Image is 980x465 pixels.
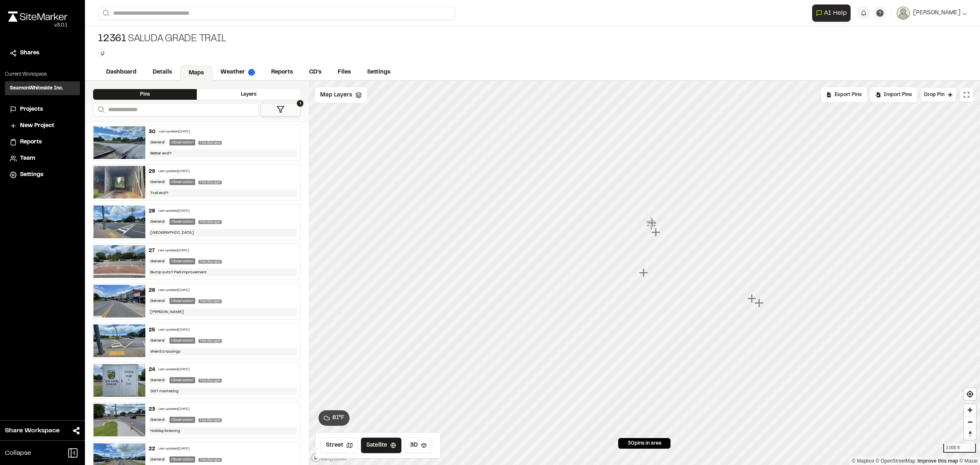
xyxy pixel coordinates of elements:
div: Observation [169,417,195,423]
span: Projects [20,105,43,114]
div: Last updated [DATE] [158,169,189,174]
div: Map marker [647,217,657,227]
span: Hardscape [198,300,222,303]
a: Settings [10,170,75,179]
button: Search [93,103,108,116]
div: General [149,338,166,344]
img: file [94,126,145,159]
button: Street [321,438,358,453]
img: file [94,404,145,436]
div: Import Pins into your project [870,87,917,102]
div: General [149,258,166,264]
div: Last updated [DATE] [158,328,189,333]
button: 81°F [318,410,350,426]
div: Last updated [DATE] [158,209,189,214]
div: Map marker [747,293,758,304]
img: file [94,285,145,317]
div: General [149,298,166,304]
span: Hardscape [198,141,222,145]
div: Observation [169,258,195,264]
span: Hardscape [198,339,222,343]
div: Last updated [DATE] [158,288,189,293]
a: Mapbox logo [311,453,347,463]
button: Reset bearing to north [964,428,976,440]
a: Reports [10,138,75,147]
span: 81 ° F [332,414,345,423]
span: Drop Pin [924,91,944,98]
span: Collapse [5,448,31,458]
canvas: Map [309,81,980,465]
img: file [94,364,145,397]
span: Reports [20,138,42,147]
span: 1 [297,100,303,107]
div: Trail end? [149,189,297,197]
div: General [149,377,166,383]
button: Find my location [964,388,976,400]
div: Observation [169,338,195,344]
button: Satellite [361,438,401,453]
a: Reports [263,65,301,80]
button: Edit Tags [98,49,107,58]
div: Last updated [DATE] [158,447,189,452]
span: Export Pins [835,91,862,98]
a: Dashboard [98,65,145,80]
div: 28 [149,208,155,215]
div: 24 [149,366,155,373]
a: New Project [10,121,75,130]
div: 25 [149,326,155,334]
span: 12361 [98,33,126,46]
img: file [94,324,145,357]
div: Last updated [DATE] [158,248,189,253]
div: Better end? [149,150,297,157]
p: Current Workspace [5,71,80,78]
div: No pins available to export [821,87,867,102]
div: Map marker [648,218,658,228]
div: Last updated [DATE] [158,367,189,372]
a: Team [10,154,75,163]
span: AI Help [824,8,847,18]
a: Map feedback [918,458,958,464]
div: Observation [169,377,195,383]
a: Maps [180,65,212,81]
div: Layers [197,89,301,100]
div: Map marker [651,227,662,238]
div: Oh geez...please don't... [8,22,67,29]
div: General [149,139,166,145]
span: Hardscape [198,260,222,264]
img: rebrand.png [8,11,67,22]
a: Files [330,65,359,80]
span: Hardscape [198,220,222,224]
div: Weird crossings [149,348,297,355]
span: Hardscape [198,181,222,184]
a: OpenStreetMap [876,458,915,464]
span: Hardscape [198,458,222,462]
div: 30 [149,128,156,136]
div: Last updated [DATE] [158,407,189,412]
div: Map marker [755,298,765,309]
a: Maxar [959,458,978,464]
button: Search [98,7,113,20]
button: Open AI Assistant [812,4,851,22]
span: [PERSON_NAME] [913,9,960,18]
button: Zoom out [964,416,976,428]
div: Map marker [639,268,650,278]
button: 3D [405,438,432,453]
a: CD's [301,65,330,80]
span: Hardscape [198,379,222,382]
div: 2,000 ft [943,444,976,453]
div: SGT marketing [149,387,297,395]
div: Observation [169,456,195,463]
button: Drop Pin [920,87,956,102]
div: Map marker [646,216,657,226]
a: Details [145,65,180,80]
div: Saluda Grade Trail [98,33,226,46]
span: New Project [20,121,54,130]
img: precipai.png [248,69,255,76]
div: Bump outs? Ped improvement [149,268,297,276]
span: Settings [20,170,43,179]
span: Import Pins [884,91,912,98]
span: Shares [20,49,39,58]
span: Zoom in [964,404,976,416]
div: Holiday brewing [149,427,297,435]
